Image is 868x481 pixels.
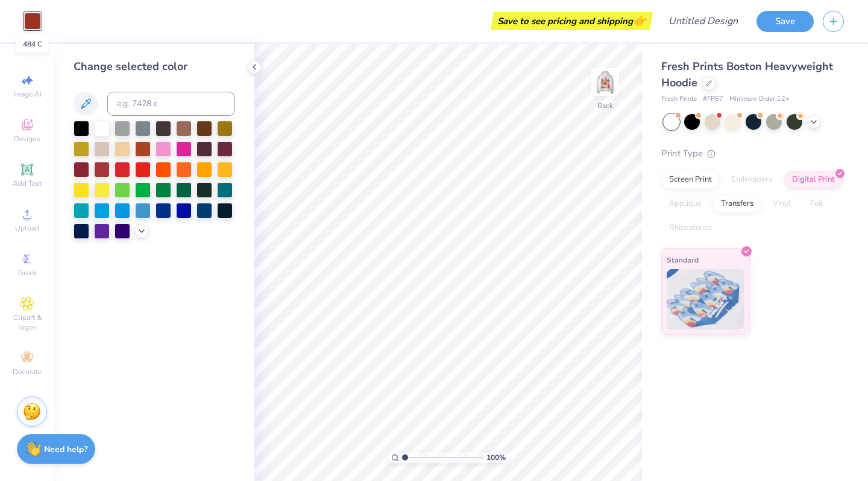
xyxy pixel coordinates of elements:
[661,94,697,104] span: Fresh Prints
[593,70,617,94] img: Back
[13,367,42,377] span: Decorate
[661,171,720,189] div: Screen Print
[44,444,87,455] strong: Need help?
[723,171,781,189] div: Embroidery
[713,195,761,213] div: Transfers
[16,36,49,53] div: 484 C
[74,59,235,75] div: Change selected color
[6,313,48,332] span: Clipart & logos
[756,11,814,32] button: Save
[661,195,709,213] div: Applique
[15,223,39,233] span: Upload
[765,195,799,213] div: Vinyl
[659,9,747,33] input: Untitled Design
[802,195,831,213] div: Foil
[661,59,833,90] span: Fresh Prints Boston Heavyweight Hoodie
[13,179,42,188] span: Add Text
[597,100,613,111] div: Back
[14,134,40,144] span: Designs
[486,452,506,463] span: 100 %
[703,94,723,104] span: # FP87
[107,92,235,116] input: e.g. 7428 c
[729,94,790,104] span: Minimum Order: 12 +
[661,147,844,161] div: Print Type
[633,13,646,28] span: 👉
[661,219,720,237] div: Rhinestones
[18,268,37,278] span: Greek
[784,171,843,189] div: Digital Print
[13,89,42,99] span: Image AI
[667,269,744,330] img: Standard
[667,253,699,266] span: Standard
[494,12,650,30] div: Save to see pricing and shipping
